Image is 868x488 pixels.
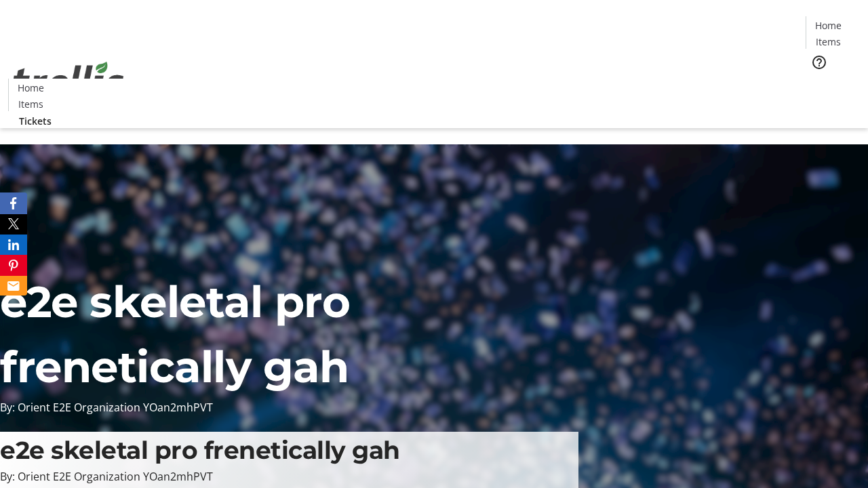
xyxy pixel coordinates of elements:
a: Tickets [806,79,860,93]
button: Help [806,49,833,76]
span: Items [18,97,43,111]
span: Tickets [19,114,52,128]
span: Tickets [816,79,849,93]
a: Home [9,81,52,95]
a: Items [9,97,52,111]
a: Tickets [8,114,62,128]
a: Home [806,18,850,33]
span: Home [815,18,842,33]
span: Items [816,35,841,49]
a: Items [806,35,850,49]
img: Orient E2E Organization YOan2mhPVT's Logo [8,47,129,115]
span: Home [18,81,44,95]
